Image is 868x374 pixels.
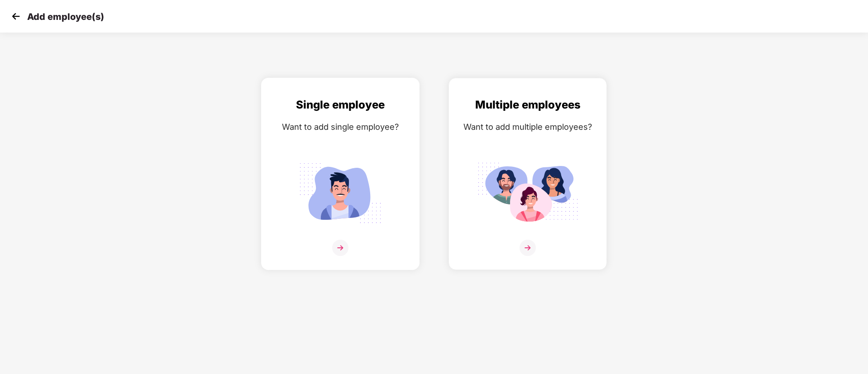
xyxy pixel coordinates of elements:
p: Add employee(s) [27,11,104,22]
img: svg+xml;base64,PHN2ZyB4bWxucz0iaHR0cDovL3d3dy53My5vcmcvMjAwMC9zdmciIGlkPSJNdWx0aXBsZV9lbXBsb3llZS... [477,158,578,228]
div: Single employee [271,96,410,114]
div: Want to add multiple employees? [458,120,597,133]
img: svg+xml;base64,PHN2ZyB4bWxucz0iaHR0cDovL3d3dy53My5vcmcvMjAwMC9zdmciIHdpZHRoPSIzNiIgaGVpZ2h0PSIzNi... [332,240,348,256]
img: svg+xml;base64,PHN2ZyB4bWxucz0iaHR0cDovL3d3dy53My5vcmcvMjAwMC9zdmciIHdpZHRoPSIzMCIgaGVpZ2h0PSIzMC... [9,9,23,23]
div: Multiple employees [458,96,597,114]
div: Want to add single employee? [271,120,410,133]
img: svg+xml;base64,PHN2ZyB4bWxucz0iaHR0cDovL3d3dy53My5vcmcvMjAwMC9zdmciIGlkPSJTaW5nbGVfZW1wbG95ZWUiIH... [290,158,391,228]
img: svg+xml;base64,PHN2ZyB4bWxucz0iaHR0cDovL3d3dy53My5vcmcvMjAwMC9zdmciIHdpZHRoPSIzNiIgaGVpZ2h0PSIzNi... [520,240,536,256]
